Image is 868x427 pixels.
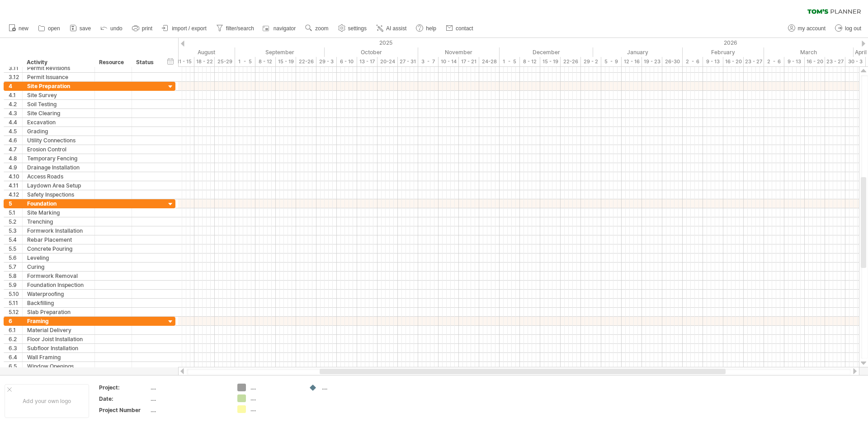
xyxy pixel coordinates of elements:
[250,384,300,391] div: ....
[19,25,28,32] span: new
[151,406,226,414] div: ....
[9,145,22,154] div: 4.7
[520,57,540,66] div: 8 - 12
[9,163,22,172] div: 4.9
[9,136,22,145] div: 4.6
[9,235,22,244] div: 5.4
[9,272,22,280] div: 5.8
[27,145,90,154] div: Erosion Control
[296,57,316,66] div: 22-26
[9,109,22,117] div: 4.3
[27,154,90,163] div: Temporary Fencing
[9,226,22,235] div: 5.3
[27,136,90,145] div: Utility Connections
[833,23,864,34] a: log out
[99,384,149,391] div: Project:
[36,23,63,34] a: open
[315,25,328,32] span: zoom
[9,344,22,352] div: 6.3
[150,47,235,57] div: August 2025
[9,217,22,226] div: 5.2
[276,57,296,66] div: 15 - 19
[27,64,90,72] div: Permit Revisions
[27,208,90,217] div: Site Marking
[27,226,90,235] div: Formwork Installation
[443,23,476,34] a: contact
[136,58,156,67] div: Status
[9,317,22,325] div: 6
[9,208,22,217] div: 5.1
[27,299,90,307] div: Backfilling
[9,118,22,127] div: 4.4
[845,57,866,66] div: 30 - 3
[27,362,90,371] div: Window Openings
[130,23,155,34] a: print
[27,172,90,181] div: Access Roads
[325,47,418,57] div: October 2025
[662,57,683,66] div: 26-30
[27,82,90,90] div: Site Preparation
[27,353,90,361] div: Wall Framing
[27,317,90,325] div: Framing
[764,57,784,66] div: 2 - 6
[601,57,622,66] div: 5 - 9
[235,57,255,66] div: 1 - 5
[99,395,149,403] div: Date:
[27,181,90,190] div: Laydown Area Setup
[357,57,377,66] div: 13 - 17
[642,57,662,66] div: 19 - 23
[9,281,22,289] div: 5.9
[142,25,152,32] span: print
[27,244,90,253] div: Concrete Pouring
[744,57,764,66] div: 23 - 27
[274,25,296,32] span: navigator
[27,190,90,199] div: Safety Inspections
[27,326,90,334] div: Material Delivery
[845,25,861,32] span: log out
[174,57,194,66] div: 11 - 15
[172,25,207,32] span: import / export
[377,57,398,66] div: 20-24
[798,25,826,32] span: my account
[500,47,593,57] div: December 2025
[764,47,854,57] div: March 2026
[9,100,22,108] div: 4.2
[9,244,22,253] div: 5.5
[784,57,805,66] div: 9 - 13
[386,25,406,32] span: AI assist
[9,64,22,72] div: 3.11
[27,290,90,298] div: Waterproofing
[27,163,90,172] div: Drainage Installation
[9,73,22,81] div: 3.12
[418,47,500,57] div: November 2025
[540,57,561,66] div: 15 - 19
[456,25,473,32] span: contact
[27,100,90,108] div: Soil Testing
[9,308,22,316] div: 5.12
[683,57,703,66] div: 2 - 6
[374,23,409,34] a: AI assist
[9,362,22,371] div: 6.5
[593,47,683,57] div: January 2026
[9,181,22,190] div: 4.11
[48,25,60,32] span: open
[426,25,436,32] span: help
[194,57,215,66] div: 18 - 22
[703,57,723,66] div: 9 - 13
[27,217,90,226] div: Trenching
[67,23,94,34] a: save
[9,353,22,361] div: 6.4
[561,57,581,66] div: 22-26
[9,290,22,298] div: 5.10
[5,384,89,418] div: Add your own logo
[9,335,22,343] div: 6.2
[151,384,226,391] div: ....
[337,57,357,66] div: 6 - 10
[250,405,300,413] div: ....
[9,263,22,271] div: 5.7
[255,57,276,66] div: 8 - 12
[110,25,123,32] span: undo
[98,23,125,34] a: undo
[9,326,22,334] div: 6.1
[322,384,371,391] div: ....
